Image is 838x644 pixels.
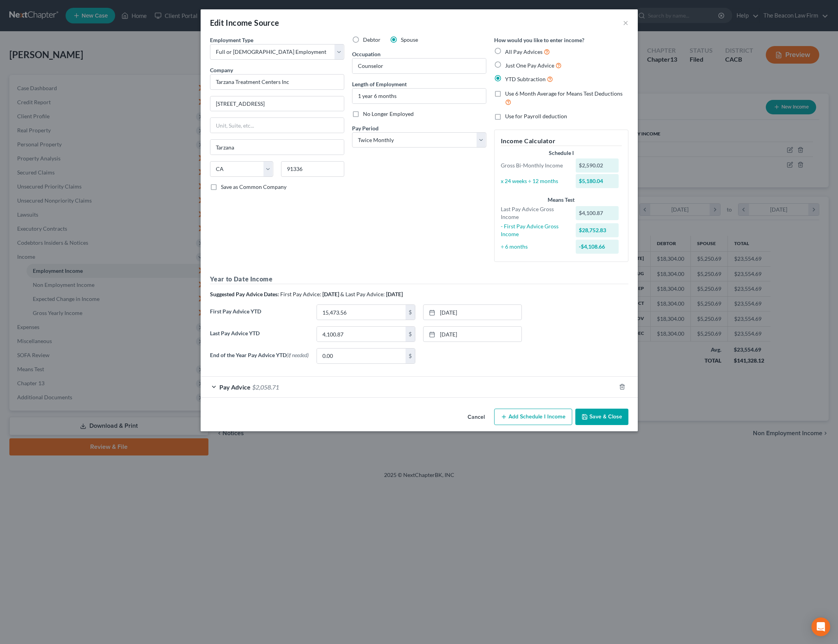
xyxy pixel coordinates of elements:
div: Gross Bi-Monthly Income [497,162,572,169]
a: [DATE] [423,305,521,320]
input: Unit, Suite, etc... [210,118,344,133]
input: -- [352,59,486,73]
span: Save as Common Company [221,183,286,190]
input: ex: 2 years [352,89,486,103]
span: First Pay Advice: [280,291,321,297]
div: $ [406,349,415,363]
div: Schedule I [501,149,622,157]
h5: Year to Date Income [210,274,628,284]
span: Use for Payroll deduction [505,113,567,119]
strong: [DATE] [322,291,339,297]
button: Cancel [461,409,491,425]
label: End of the Year Pay Advice YTD [206,348,313,370]
label: How would you like to enter income? [494,36,584,44]
div: $4,100.87 [576,206,619,220]
input: 0.00 [317,327,406,342]
span: Use 6 Month Average for Means Test Deductions [505,90,623,97]
span: Just One Pay Advice [505,62,554,69]
button: Save & Close [575,409,628,425]
span: All Pay Advices [505,48,543,55]
button: Add Schedule I Income [494,409,572,425]
strong: [DATE] [386,291,403,297]
input: Enter city... [210,140,344,155]
input: 0.00 [317,349,406,363]
input: Enter zip... [281,161,344,177]
label: First Pay Advice YTD [206,304,313,326]
div: ÷ 6 months [497,243,572,251]
span: YTD Subtraction [505,76,546,82]
div: $5,180.04 [576,174,619,188]
div: $ [406,327,415,342]
div: Open Intercom Messenger [811,617,830,636]
input: Search company by name... [210,74,344,90]
div: $ [406,305,415,320]
h5: Income Calculator [501,136,622,146]
span: (if needed) [286,352,309,358]
span: Employment Type [210,37,253,43]
div: Last Pay Advice Gross Income [497,205,572,221]
a: [DATE] [423,327,521,342]
span: Spouse [401,36,418,43]
span: Pay Period [352,125,379,132]
label: Length of Employment [352,80,407,88]
strong: Suggested Pay Advice Dates: [210,291,279,297]
button: × [623,18,628,27]
label: Occupation [352,50,381,58]
div: x 24 weeks ÷ 12 months [497,177,572,185]
input: Enter address... [210,96,344,111]
div: -$4,108.66 [576,240,619,254]
span: & Last Pay Advice: [340,291,385,297]
div: $2,590.02 [576,158,619,173]
div: - First Pay Advice Gross Income [497,222,572,238]
span: Pay Advice [219,383,251,391]
div: $28,752.83 [576,223,619,237]
span: Company [210,67,233,73]
input: 0.00 [317,305,406,320]
label: Last Pay Advice YTD [206,326,313,348]
span: No Longer Employed [363,110,414,117]
div: Edit Income Source [210,17,279,28]
div: Means Test [501,196,622,204]
span: $2,058.71 [252,383,279,391]
span: Debtor [363,36,381,43]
